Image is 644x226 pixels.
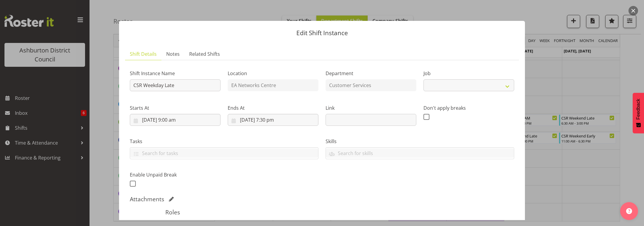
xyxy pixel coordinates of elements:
label: Job [423,70,514,77]
img: help-xxl-2.png [626,208,632,214]
label: Tasks [130,138,318,145]
label: Skills [326,138,514,145]
button: Feedback - Show survey [633,93,644,133]
h5: Roles [165,209,478,216]
label: Location [228,70,318,77]
span: Feedback [636,99,641,120]
p: Edit Shift Instance [125,30,519,36]
label: Link [326,104,416,112]
input: Shift Instance Name [130,79,221,91]
span: Notes [166,50,180,58]
label: Enable Unpaid Break [130,171,221,178]
label: Starts At [130,104,221,112]
input: Click to select... [228,114,318,126]
label: Department [326,70,416,77]
span: Shift Details [130,50,157,58]
input: Search for tasks [130,148,318,158]
label: Ends At [228,104,318,112]
span: Related Shifts [189,50,220,58]
label: Don't apply breaks [423,104,514,112]
input: Search for skills [326,148,514,158]
label: Shift Instance Name [130,70,221,77]
input: Click to select... [130,114,221,126]
h5: Attachments [130,196,164,203]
